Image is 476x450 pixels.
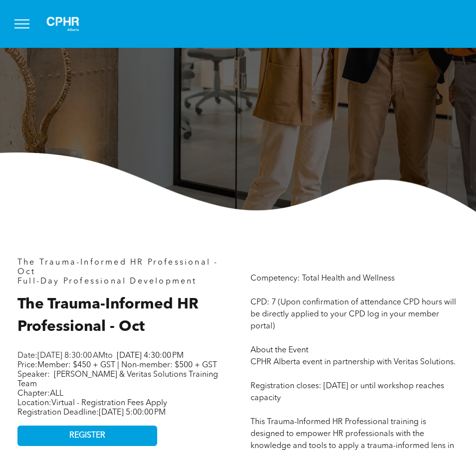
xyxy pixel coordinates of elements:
button: menu [9,11,35,37]
span: Virtual - Registration Fees Apply [51,399,167,407]
span: ALL [50,390,63,398]
span: Price: [17,361,217,369]
span: Chapter: [17,390,63,398]
span: REGISTER [69,431,105,441]
span: [DATE] 8:30:00 AM [37,352,105,360]
span: [PERSON_NAME] & Veritas Solutions Training Team [17,371,218,388]
span: The Trauma-Informed HR Professional - Oct [17,259,218,276]
span: Date: to [17,352,113,360]
span: Location: Registration Deadline: [17,399,167,417]
span: [DATE] 4:30:00 PM [117,352,184,360]
span: Member: $450 + GST | Non-member: $500 + GST [37,361,217,369]
span: Full-Day Professional Development [17,278,197,286]
img: A white background with a few lines on it [38,8,88,40]
span: [DATE] 5:00:00 PM [99,409,166,417]
a: REGISTER [17,426,157,446]
span: The Trauma-Informed HR Professional - Oct [17,297,199,334]
span: Speaker: [17,371,50,379]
